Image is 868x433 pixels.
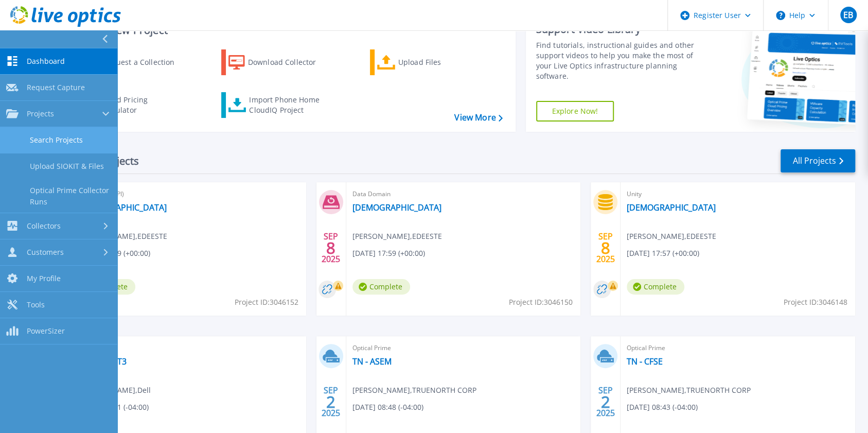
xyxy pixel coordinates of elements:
span: Complete [627,279,684,295]
div: Upload Files [398,52,481,73]
a: Cloud Pricing Calculator [73,92,188,118]
span: [PERSON_NAME] , TRUENORTH CORP [352,385,476,396]
span: Dashboard [27,57,65,66]
span: 2 [601,397,610,406]
span: 8 [326,244,335,252]
a: Explore Now! [536,101,614,122]
span: Project ID: 3046150 [509,297,573,308]
span: EB [843,11,853,19]
a: Upload Files [370,49,485,75]
span: Request Capture [27,83,85,92]
span: [DATE] 08:43 (-04:00) [627,402,698,413]
div: Cloud Pricing Calculator [101,95,183,115]
span: Unity [627,188,849,200]
div: SEP 2025 [596,229,615,267]
span: Optical Prime [352,342,575,354]
div: Import Phone Home CloudIQ Project [249,95,329,115]
a: All Projects [781,149,855,172]
span: [PERSON_NAME] , EDEESTE [78,231,167,242]
span: Optical Prime [627,342,849,354]
a: View More [454,113,502,123]
div: SEP 2025 [321,383,341,421]
span: Optical Prime [78,342,300,354]
div: Request a Collection [102,52,185,73]
span: 8 [601,244,610,252]
span: [DATE] 17:59 (+00:00) [352,248,425,259]
span: My Profile [27,274,61,283]
span: Data Domain [352,188,575,200]
div: SEP 2025 [321,229,341,267]
span: [PERSON_NAME] , EDEESTE [352,231,442,242]
a: Download Collector [221,49,336,75]
div: SEP 2025 [596,383,615,421]
a: [DEMOGRAPHIC_DATA] [352,202,441,213]
span: Customers [27,248,64,257]
span: [PERSON_NAME] , EDEESTE [627,231,716,242]
div: Download Collector [248,52,330,73]
span: Project ID: 3046148 [784,297,847,308]
span: [PERSON_NAME] , TRUENORTH CORP [627,385,751,396]
span: Tools [27,300,45,309]
span: PowerSizer [27,326,65,336]
a: [DEMOGRAPHIC_DATA] [627,202,716,213]
a: TN - ASEM [352,356,392,367]
span: Projects [27,109,54,118]
div: Find tutorials, instructional guides and other support videos to help you make the most of your L... [536,40,703,81]
a: TN - CFSE [627,356,663,367]
a: Request a Collection [73,49,188,75]
span: NetWorker (API) [78,188,300,200]
span: 2 [326,397,335,406]
a: [DEMOGRAPHIC_DATA] [78,202,167,213]
span: [DATE] 08:48 (-04:00) [352,402,423,413]
span: Collectors [27,221,61,231]
span: [DATE] 17:57 (+00:00) [627,248,699,259]
span: Complete [352,279,410,295]
span: Project ID: 3046152 [235,297,298,308]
